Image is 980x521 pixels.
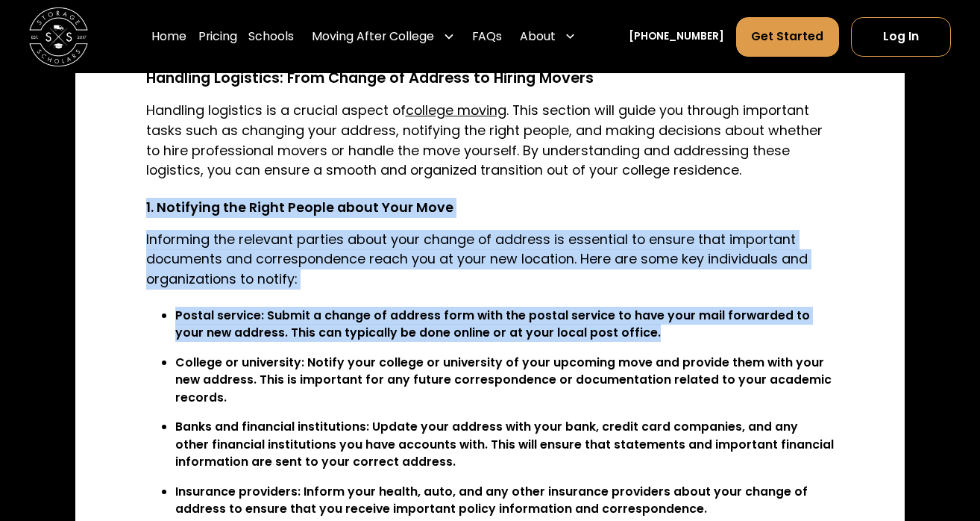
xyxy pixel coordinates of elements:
[175,354,301,371] strong: College or university
[472,16,502,57] a: FAQs
[306,16,460,57] div: Moving After College
[851,17,951,57] a: Log In
[736,17,839,57] a: Get Started
[520,28,556,46] div: About
[175,307,261,324] strong: Postal service
[146,230,835,290] p: Informing the relevant parties about your change of address is essential to ensure that important...
[514,16,582,57] div: About
[175,307,835,342] li: : Submit a change of address form with the postal service to have your mail forwarded to your new...
[175,354,835,407] li: : Notify your college or university of your upcoming move and provide them with your new address....
[629,29,724,45] a: [PHONE_NUMBER]
[198,16,237,57] a: Pricing
[29,7,88,66] img: Storage Scholars main logo
[175,483,298,500] strong: Insurance providers
[406,101,506,119] a: college moving
[175,418,366,435] strong: Banks and financial institutions
[146,67,594,88] strong: Handling Logistics: From Change of Address to Hiring Movers
[248,16,294,57] a: Schools
[175,483,835,518] li: : Inform your health, auto, and any other insurance providers about your change of address to ens...
[146,101,835,180] p: Handling logistics is a crucial aspect of . This section will guide you through important tasks s...
[312,28,434,46] div: Moving After College
[175,418,835,471] li: : Update your address with your bank, credit card companies, and any other financial institutions...
[151,16,186,57] a: Home
[29,7,88,66] a: home
[146,198,453,216] strong: 1. Notifying the Right People about Your Move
